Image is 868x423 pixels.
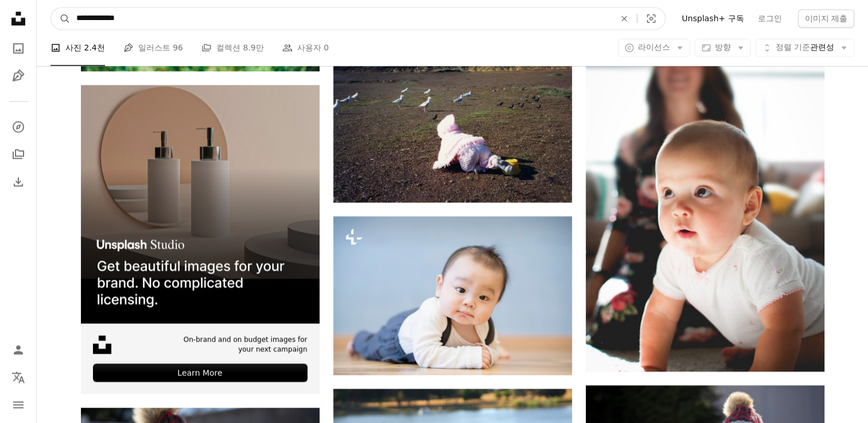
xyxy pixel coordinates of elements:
a: 컬렉션 8.9만 [201,30,264,66]
span: 관련성 [776,42,834,54]
a: 컬렉션 [7,143,30,166]
img: file-1715714113747-b8b0561c490eimage [81,85,320,323]
a: On-brand and on budget images for your next campaignLearn More [81,85,320,394]
img: 낮 동안 갈색 들판에 흰 새 [333,44,572,202]
a: 방의 나무 바닥에서 기어 다니는 일본 아기 [333,290,572,300]
a: 홈 — Unsplash [7,7,30,32]
button: 메뉴 [7,393,30,416]
a: Unsplash+ 구독 [675,9,750,28]
span: 방향 [715,43,731,52]
button: Unsplash 검색 [51,7,71,29]
span: 라이선스 [638,43,670,52]
span: 8.9만 [243,42,263,54]
span: 96 [173,42,183,54]
button: 삭제 [612,7,637,29]
button: 방향 [695,39,751,57]
img: 방의 나무 바닥에서 기어 다니는 일본 아기 [333,216,572,375]
img: file-1631678316303-ed18b8b5cb9cimage [93,335,111,354]
img: 바닥에 기어 다니는 아기 [586,14,824,371]
a: 로그인 [751,9,789,28]
a: 다운로드 내역 [7,170,30,193]
button: 언어 [7,366,30,389]
span: 0 [324,42,329,54]
a: 바닥에 기어 다니는 아기 [586,187,824,198]
button: 이미지 제출 [798,9,854,28]
a: 일러스트 96 [123,30,183,66]
span: On-brand and on budget images for your next campaign [176,335,308,354]
a: 사진 [7,37,30,60]
span: 정렬 기준 [776,43,810,52]
a: 낮 동안 갈색 들판에 흰 새 [333,117,572,128]
a: 일러스트 [7,64,30,87]
a: 탐색 [7,115,30,138]
form: 사이트 전체에서 이미지 찾기 [50,7,665,30]
a: 사용자 0 [282,30,329,66]
button: 정렬 기준관련성 [756,39,854,57]
button: 라이선스 [618,39,690,57]
a: 로그인 / 가입 [7,338,30,361]
button: 시각적 검색 [637,7,665,29]
div: Learn More [93,363,308,382]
